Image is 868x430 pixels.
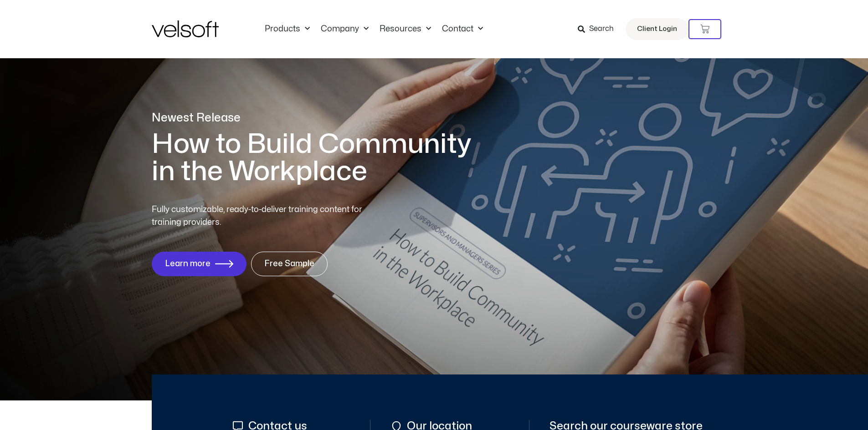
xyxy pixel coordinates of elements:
a: ResourcesMenu Toggle [374,24,437,34]
a: CompanyMenu Toggle [315,24,374,34]
a: ContactMenu Toggle [437,24,488,34]
p: Newest Release [152,110,484,126]
h1: How to Build Community in the Workplace [152,131,484,185]
span: Client Login [637,23,677,35]
span: Free Sample [264,259,314,268]
a: Client Login [626,18,688,40]
img: Velsoft Training Materials [152,20,219,37]
a: ProductsMenu Toggle [259,24,315,34]
span: Learn more [165,259,211,268]
p: Fully customizable, ready-to-deliver training content for training providers. [152,203,379,229]
a: Search [578,21,620,37]
nav: Menu [259,24,488,34]
a: Free Sample [251,252,328,276]
a: Learn more [152,252,247,276]
span: Search [589,23,614,35]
